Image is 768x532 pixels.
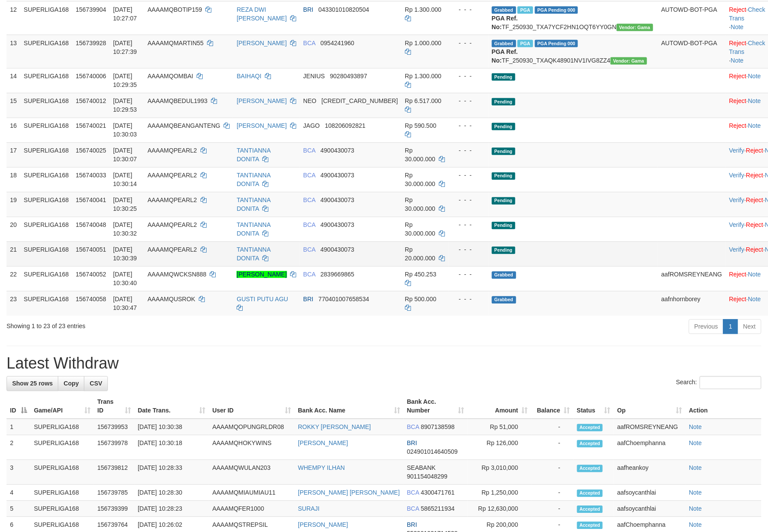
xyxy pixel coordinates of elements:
td: 2 [7,436,30,460]
span: 156740051 [76,246,106,253]
td: 22 [7,266,20,291]
td: AAAAMQHOKYWINS [209,436,294,460]
span: AAAAMQPEARL2 [147,197,197,204]
th: Balance: activate to sort column ascending [531,394,574,419]
a: Note [748,123,761,130]
span: AAAAMQUSROK [147,296,195,303]
a: Verify [729,197,745,204]
a: Note [689,522,702,529]
span: Copy 901154048299 to clipboard [407,473,447,480]
span: PGA Pending [535,7,578,14]
span: 156740052 [76,271,106,278]
td: 15 [7,93,20,118]
a: Reject [729,6,747,13]
span: Copy 770401007658534 to clipboard [318,296,369,303]
td: [DATE] 10:30:38 [134,419,209,436]
span: Rp 30.000.000 [405,172,435,188]
a: Check Trans [729,40,765,55]
span: [DATE] 10:30:47 [113,296,137,312]
span: Copy [63,380,79,387]
a: Note [689,424,702,431]
span: Marked by aafheankoy [518,7,533,14]
th: Action [685,394,761,419]
td: SUPERLIGA168 [20,118,73,143]
span: AAAAMQMARTIN55 [147,40,204,47]
td: 18 [7,167,20,192]
span: [DATE] 10:30:25 [113,197,137,213]
td: SUPERLIGA168 [20,167,73,192]
span: AAAAMQWCKSN888 [147,271,206,278]
a: CSV [84,376,108,391]
span: Rp 20.000.000 [405,246,435,262]
span: PGA Pending [535,40,578,47]
td: AAAAMQWULAN203 [209,460,294,485]
span: [DATE] 10:30:40 [113,271,137,287]
td: Rp 3,010,000 [468,460,531,485]
td: AAAAMQOPUNGRLDR08 [209,419,294,436]
span: Copy 8907138598 to clipboard [421,424,455,431]
a: TANTIANNA DONITA [237,147,270,163]
span: Rp 1.300.000 [405,73,441,80]
a: Note [689,440,702,447]
span: [DATE] 10:30:14 [113,172,137,188]
span: Copy 108206092821 to clipboard [325,123,365,130]
a: BAIHAQI [237,73,261,80]
div: - - - [452,196,485,205]
a: Show 25 rows [7,376,58,391]
td: 13 [7,35,20,68]
div: - - - [452,146,485,155]
span: Pending [492,197,515,205]
a: Reject [729,40,747,47]
input: Search: [700,376,761,389]
span: Accepted [577,440,603,448]
a: Reject [729,123,747,130]
span: 156740041 [76,197,106,204]
span: 156740033 [76,172,106,179]
td: aafheankoy [614,460,686,485]
div: - - - [452,39,485,47]
a: Reject [746,172,764,179]
a: [PERSON_NAME] [298,440,348,447]
span: Pending [492,98,515,106]
span: Copy 024901014640509 to clipboard [407,449,458,456]
span: [DATE] 10:29:35 [113,73,137,89]
td: [DATE] 10:28:30 [134,485,209,501]
span: Accepted [577,506,603,513]
span: Rp 30.000.000 [405,197,435,213]
td: - [531,501,574,517]
span: 156740058 [76,296,106,303]
td: TF_250930_TXA7YCF2HN1OQT6YY0GN [488,1,658,35]
span: [DATE] 10:30:39 [113,246,137,262]
td: 21 [7,242,20,266]
th: Status: activate to sort column ascending [574,394,614,419]
span: Show 25 rows [12,380,53,387]
span: NEO [303,98,316,105]
span: BCA [303,197,315,204]
span: 156739904 [76,6,106,13]
span: JENIUS [303,73,325,80]
th: Date Trans.: activate to sort column ascending [134,394,209,419]
td: - [531,419,574,436]
span: Pending [492,247,515,254]
td: TF_250930_TXAQK48901NV1IVG8ZZ4 [488,35,658,68]
a: Reject [729,271,747,278]
a: Note [748,296,761,303]
a: [PERSON_NAME] [237,271,287,278]
a: Note [748,98,761,105]
td: 17 [7,143,20,167]
a: Note [731,23,744,30]
span: SEABANK [407,465,436,472]
a: [PERSON_NAME] [237,98,287,105]
span: Copy 90280493897 to clipboard [330,73,367,80]
td: Rp 126,000 [468,436,531,460]
span: Rp 500.000 [405,296,436,303]
span: [DATE] 10:30:07 [113,147,137,163]
a: TANTIANNA DONITA [237,172,270,188]
span: Copy 4900430073 to clipboard [321,172,354,179]
span: Grabbed [492,272,516,279]
span: Pending [492,73,515,81]
td: 20 [7,217,20,242]
td: 5 [7,501,30,517]
th: User ID: activate to sort column ascending [209,394,294,419]
td: Rp 1,250,000 [468,485,531,501]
